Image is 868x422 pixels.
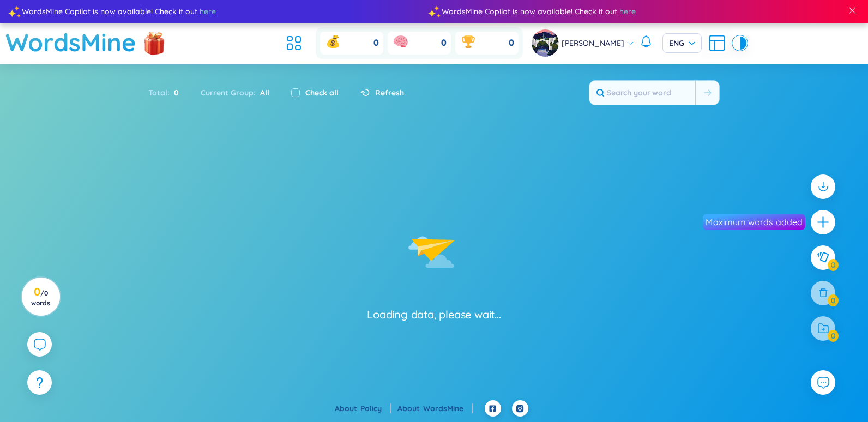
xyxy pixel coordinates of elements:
[441,37,447,49] span: 0
[190,81,280,104] div: Current Group :
[619,5,636,17] span: here
[562,37,624,49] span: [PERSON_NAME]
[509,37,514,49] span: 0
[28,287,53,307] h3: 0
[532,29,562,57] a: avatar
[335,402,391,414] div: About
[816,215,830,229] span: plus
[256,88,269,98] span: All
[375,87,404,99] span: Refresh
[669,38,695,49] span: ENG
[397,402,473,414] div: About
[367,307,501,322] div: Loading data, please wait...
[200,5,216,17] span: here
[170,87,179,99] span: 0
[532,29,559,57] img: avatar
[434,5,854,17] div: WordsMine Copilot is now available! Check it out
[148,81,190,104] div: Total :
[373,37,379,49] span: 0
[305,87,339,99] label: Check all
[360,403,391,413] a: Policy
[589,81,695,105] input: Search your word
[5,23,136,62] a: WordsMine
[423,403,473,413] a: WordsMine
[14,5,434,17] div: WordsMine Copilot is now available! Check it out
[143,26,165,59] img: flashSalesIcon.a7f4f837.png
[31,289,50,307] span: / 0 words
